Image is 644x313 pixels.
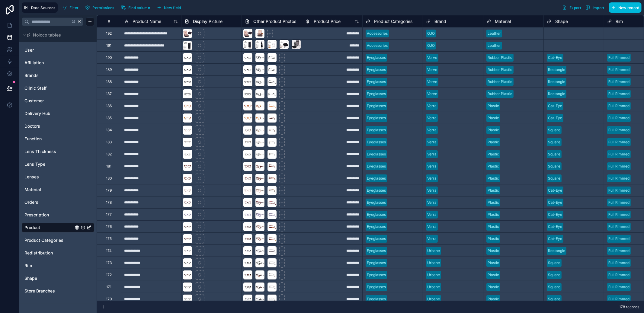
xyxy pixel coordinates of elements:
[427,115,437,121] div: Verra
[427,139,437,145] div: Verra
[608,127,630,133] div: Full Rimmed
[608,79,630,85] div: Full Rimmed
[22,31,91,39] button: Noloco tables
[548,212,562,217] div: Cat-Eye
[24,263,32,269] span: Rim
[106,248,112,253] div: 174
[488,55,512,60] div: Rubber Plastic
[22,2,58,13] button: Data Sources
[193,18,223,24] span: Display Picture
[22,109,94,118] div: Delivery Hub
[367,79,386,85] div: Eyeglasses
[427,67,437,72] div: Verve
[22,172,94,182] div: Lenses
[608,103,630,109] div: Full Rimmed
[618,5,639,10] span: New record
[106,67,112,72] div: 189
[22,121,94,131] div: Doctors
[106,31,112,36] div: 192
[367,43,388,48] div: Accessories
[367,55,386,60] div: Eyeglasses
[24,212,73,218] a: Prescription
[106,188,112,193] div: 179
[608,55,630,60] div: Full Rimmed
[427,152,437,157] div: Verra
[608,176,630,181] div: Full Rimmed
[106,43,111,48] div: 191
[164,5,181,10] span: New field
[608,224,630,229] div: Full Rimmed
[24,98,73,104] a: Customer
[427,224,437,229] div: Verra
[106,297,112,302] div: 170
[24,250,73,256] a: Redistribution
[548,176,560,181] div: Square
[24,149,56,155] span: Lens Thickness
[367,260,386,266] div: Eyeglasses
[133,18,161,24] span: Product Name
[427,91,437,97] div: Verve
[367,200,386,205] div: Eyeglasses
[548,139,560,145] div: Square
[83,3,119,12] a: Permissions
[31,5,56,10] span: Data Sources
[106,55,112,60] div: 190
[24,123,40,129] span: Doctors
[488,272,499,278] div: Plastic
[488,284,499,290] div: Plastic
[106,224,112,229] div: 176
[106,260,112,265] div: 173
[488,91,512,97] div: Rubber Plastic
[22,210,94,220] div: Prescription
[367,212,386,217] div: Eyeglasses
[427,31,435,36] div: OJO
[24,187,73,193] a: Material
[106,91,112,96] div: 187
[24,288,55,294] span: Store Branches
[495,18,511,24] span: Material
[608,212,630,217] div: Full Rimmed
[608,152,630,157] div: Full Rimmed
[555,18,568,24] span: Shape
[128,5,150,10] span: Find column
[22,159,94,169] div: Lens Type
[488,176,499,181] div: Plastic
[427,272,440,278] div: Urbane
[22,248,94,258] div: Redistribution
[548,79,565,85] div: Rectangle
[106,273,112,277] div: 172
[22,235,94,245] div: Product Categories
[488,127,499,133] div: Plastic
[548,284,560,290] div: Square
[24,47,34,53] span: User
[427,127,437,133] div: Verra
[548,200,562,205] div: Cat-Eye
[24,161,73,167] a: Lens Type
[548,260,560,266] div: Square
[106,128,112,133] div: 184
[427,296,440,302] div: Urbane
[607,2,642,13] a: New record
[106,212,112,217] div: 177
[608,260,630,266] div: Full Rimmed
[488,139,499,145] div: Plastic
[427,79,437,85] div: Verve
[608,115,630,121] div: Full Rimmed
[22,58,94,68] div: Affiliation
[24,60,44,66] span: Affiliation
[24,149,73,155] a: Lens Thickness
[488,79,512,85] div: Rubber Plastic
[22,83,94,93] div: Clinic Staff
[24,98,44,104] span: Customer
[24,275,73,281] a: Shape
[69,5,79,10] span: Filter
[488,200,499,205] div: Plastic
[608,248,630,254] div: Full Rimmed
[24,161,45,167] span: Lens Type
[367,91,386,97] div: Eyeglasses
[24,136,42,142] span: Function
[22,147,94,156] div: Lens Thickness
[106,164,111,169] div: 181
[24,72,73,78] a: Brands
[24,60,73,66] a: Affiliation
